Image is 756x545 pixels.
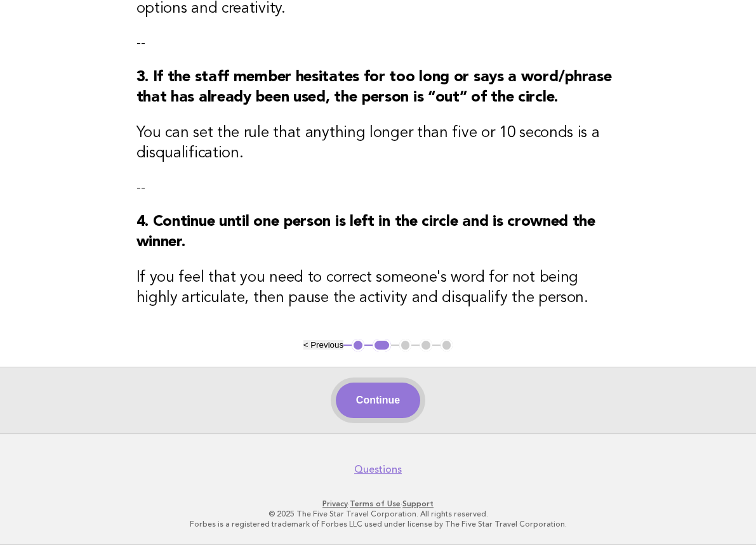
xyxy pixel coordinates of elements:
button: Continue [336,383,420,418]
a: Questions [354,463,402,476]
button: 1 [352,339,364,351]
p: · · [18,499,738,509]
p: -- [136,34,620,52]
p: © 2025 The Five Star Travel Corporation. All rights reserved. [18,509,738,519]
button: < Previous [303,340,343,350]
button: 2 [373,339,391,351]
p: -- [136,179,620,197]
p: Forbes is a registered trademark of Forbes LLC used under license by The Five Star Travel Corpora... [18,519,738,529]
h3: You can set the rule that anything longer than five or 10 seconds is a disqualification. [136,123,620,164]
a: Privacy [322,499,348,508]
a: Terms of Use [350,499,401,508]
strong: 3. If the staff member hesitates for too long or says a word/phrase that has already been used, t... [136,70,612,105]
h3: If you feel that you need to correct someone's word for not being highly articulate, then pause t... [136,268,620,308]
a: Support [402,499,434,508]
strong: 4. Continue until one person is left in the circle and is crowned the winner. [136,214,595,250]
